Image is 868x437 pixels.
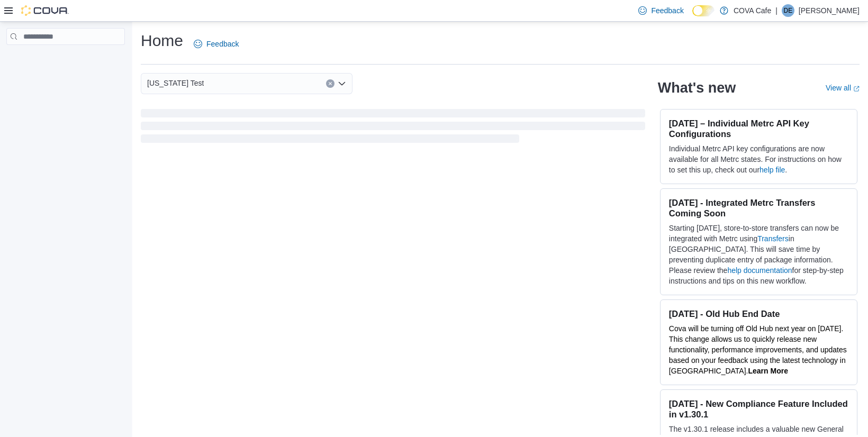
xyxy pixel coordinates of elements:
span: Loading [141,111,645,145]
span: Feedback [206,39,239,49]
svg: External link [853,86,860,92]
button: Open list of options [338,79,346,88]
p: Starting [DATE], store-to-store transfers can now be integrated with Metrc using in [GEOGRAPHIC_D... [669,223,848,286]
a: View allExternal link [826,84,860,92]
h3: [DATE] - New Compliance Feature Included in v1.30.1 [669,398,848,420]
p: COVA Cafe [734,4,771,17]
h3: [DATE] - Integrated Metrc Transfers Coming Soon [669,197,848,218]
a: Feedback [189,33,243,54]
h3: [DATE] – Individual Metrc API Key Configurations [669,118,848,139]
span: Feedback [651,5,683,16]
p: | [775,4,777,17]
img: Cova [21,5,69,16]
p: Individual Metrc API key configurations are now available for all Metrc states. For instructions ... [669,143,848,175]
nav: Complex example [6,47,125,72]
h1: Home [141,30,183,51]
button: Clear input [326,79,334,88]
a: Transfers [757,234,789,243]
span: DE [784,4,793,17]
a: Learn More [748,367,788,375]
p: [PERSON_NAME] [799,4,860,17]
h2: What's new [658,79,736,96]
span: Cova will be turning off Old Hub next year on [DATE]. This change allows us to quickly release ne... [669,324,847,375]
a: help file [759,166,785,174]
span: [US_STATE] Test [147,77,204,89]
input: Dark Mode [692,5,715,16]
div: Dave Emmett [782,4,794,17]
h3: [DATE] - Old Hub End Date [669,308,848,319]
a: help documentation [727,266,792,275]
